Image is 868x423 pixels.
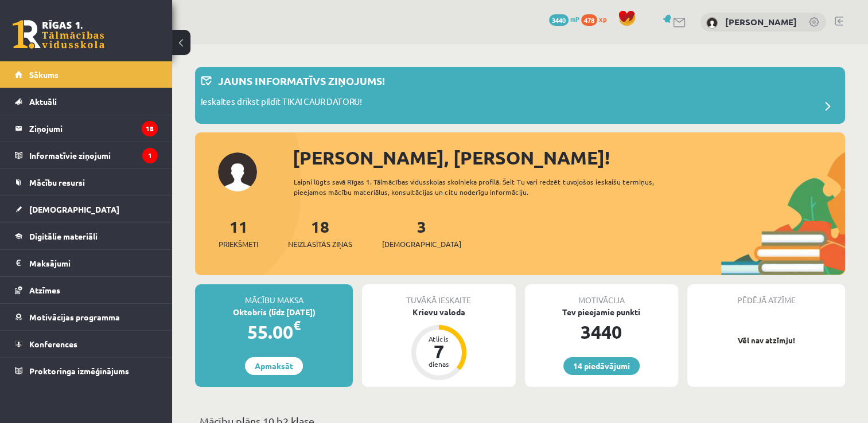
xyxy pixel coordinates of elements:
span: 3440 [549,14,569,26]
div: Krievu valoda [362,306,515,318]
i: 1 [142,148,158,163]
a: [DEMOGRAPHIC_DATA] [15,196,158,222]
div: dienas [422,361,456,367]
i: 18 [142,121,158,136]
div: [PERSON_NAME], [PERSON_NAME]! [293,144,845,171]
div: Pēdējā atzīme [687,284,845,306]
a: Maksājumi [15,250,158,276]
div: Motivācija [525,284,678,306]
a: Motivācijas programma [15,304,158,330]
span: [DEMOGRAPHIC_DATA] [382,238,461,250]
a: Proktoringa izmēģinājums [15,358,158,384]
a: 18Neizlasītās ziņas [288,216,352,250]
a: Atzīmes [15,277,158,303]
legend: Informatīvie ziņojumi [29,142,158,169]
a: Rīgas 1. Tālmācības vidusskola [13,20,104,49]
div: Laipni lūgts savā Rīgas 1. Tālmācības vidusskolas skolnieka profilā. Šeit Tu vari redzēt tuvojošo... [294,177,684,197]
div: 7 [422,342,456,361]
div: 55.00 [195,318,353,346]
span: mP [570,14,579,23]
span: Motivācijas programma [29,312,120,322]
span: Sākums [29,69,59,80]
p: Vēl nav atzīmju! [693,335,839,346]
a: Jauns informatīvs ziņojums! Ieskaites drīkst pildīt TIKAI CAUR DATORU! [201,73,839,118]
a: 3[DEMOGRAPHIC_DATA] [382,216,461,250]
a: Ziņojumi18 [15,115,158,142]
a: Mācību resursi [15,169,158,195]
a: Digitālie materiāli [15,223,158,249]
span: € [293,317,301,334]
div: Tuvākā ieskaite [362,284,515,306]
span: Konferences [29,339,77,349]
div: Mācību maksa [195,284,353,306]
a: Sākums [15,61,158,88]
span: Atzīmes [29,285,60,295]
img: Aldis Smirnovs [706,17,718,29]
span: Neizlasītās ziņas [288,238,352,250]
div: Atlicis [422,335,456,342]
span: Mācību resursi [29,177,85,187]
a: [PERSON_NAME] [725,16,797,28]
legend: Maksājumi [29,250,158,276]
span: [DEMOGRAPHIC_DATA] [29,204,119,214]
span: Digitālie materiāli [29,231,98,241]
div: Tev pieejamie punkti [525,306,678,318]
span: xp [599,14,606,23]
div: 3440 [525,318,678,346]
a: 478 xp [581,14,612,23]
a: 14 piedāvājumi [563,357,640,375]
span: Proktoringa izmēģinājums [29,366,129,376]
span: Priekšmeti [219,238,258,250]
a: Aktuāli [15,88,158,115]
a: Konferences [15,331,158,357]
p: Jauns informatīvs ziņojums! [218,73,385,88]
a: Krievu valoda Atlicis 7 dienas [362,306,515,382]
p: Ieskaites drīkst pildīt TIKAI CAUR DATORU! [201,95,362,111]
span: Aktuāli [29,96,57,107]
a: Informatīvie ziņojumi1 [15,142,158,169]
div: Oktobris (līdz [DATE]) [195,306,353,318]
a: 3440 mP [549,14,579,23]
a: Apmaksāt [245,357,303,375]
span: 478 [581,14,597,26]
legend: Ziņojumi [29,115,158,142]
a: 11Priekšmeti [219,216,258,250]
